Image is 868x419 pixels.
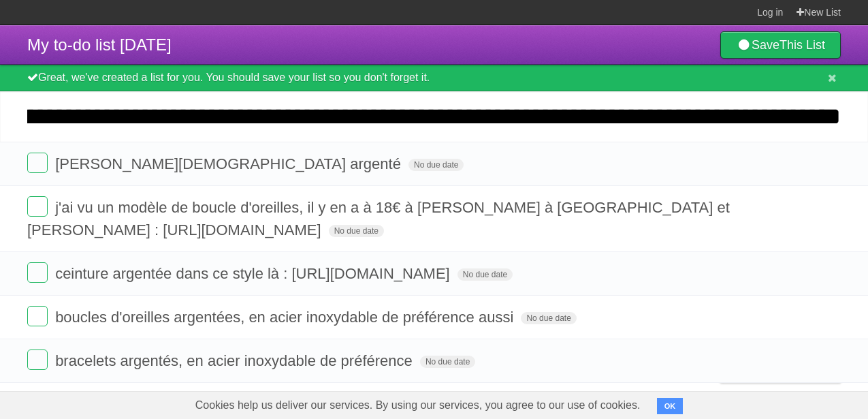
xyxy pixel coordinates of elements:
[55,265,453,282] span: ceinture argentée dans ce style là : [URL][DOMAIN_NAME]
[27,153,48,173] label: Done
[27,350,48,370] label: Done
[457,268,513,281] span: No due date
[27,196,48,217] label: Done
[55,155,404,172] span: [PERSON_NAME][DEMOGRAPHIC_DATA] argenté
[521,312,576,324] span: No due date
[55,309,517,326] span: boucles d'oreilles argentées, en acier inoxydable de préférence aussi
[657,398,684,414] button: OK
[55,352,416,369] span: bracelets argentés, en acier inoxydable de préférence
[420,356,475,368] span: No due date
[408,159,464,171] span: No due date
[27,262,48,283] label: Done
[182,392,654,419] span: Cookies help us deliver our services. By using our services, you agree to our use of cookies.
[779,38,825,52] b: This List
[329,225,384,237] span: No due date
[720,31,841,59] a: SaveThis List
[27,199,730,238] span: j'ai vu un modèle de boucle d'oreilles, il y en a à 18€ à [PERSON_NAME] à [GEOGRAPHIC_DATA] et [P...
[27,306,48,326] label: Done
[27,35,172,54] span: My to-do list [DATE]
